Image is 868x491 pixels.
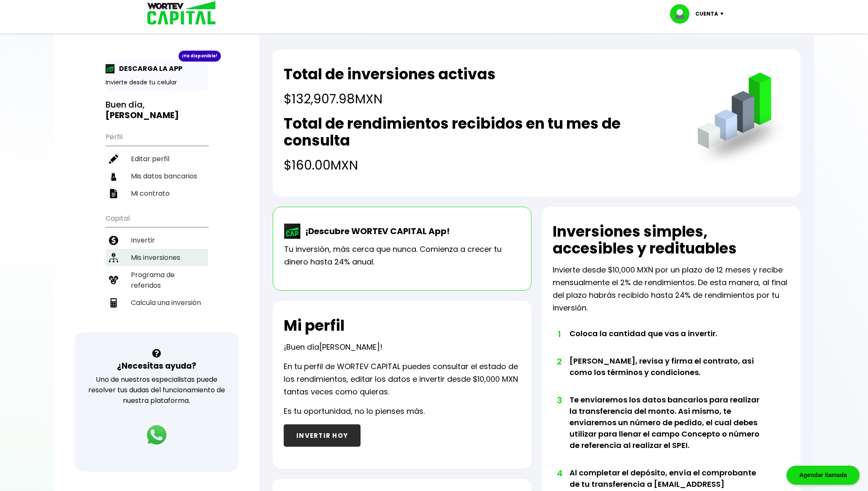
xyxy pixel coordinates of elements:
ul: Perfil [106,127,208,202]
p: En tu perfil de WORTEV CAPITAL puedes consultar el estado de los rendimientos, editar los datos e... [284,360,521,398]
button: INVERTIR HOY [284,424,361,447]
ul: Capital [106,209,208,332]
img: grafica.516fef24.png [694,73,789,168]
img: contrato-icon.f2db500c.svg [109,189,118,198]
img: datos-icon.10cf9172.svg [109,172,118,181]
a: Calcula una inversión [106,294,208,311]
span: 4 [557,467,561,480]
li: Te enviaremos los datos bancarios para realizar la transferencia del monto. Así mismo, te enviare... [570,394,766,467]
img: recomiendanos-icon.9b8e9327.svg [109,275,118,285]
div: Agendar llamada [787,466,860,485]
div: ¡Ya disponible! [179,51,221,62]
img: editar-icon.952d3147.svg [109,154,118,164]
p: Invierte desde $10,000 MXN por un plazo de 12 meses y recibe mensualmente el 2% de rendimientos. ... [553,264,789,314]
a: Mis inversiones [106,249,208,266]
li: Coloca la cantidad que vas a invertir. [570,328,766,355]
li: [PERSON_NAME], revisa y firma el contrato, así como los términos y condiciones. [570,355,766,394]
h2: Total de rendimientos recibidos en tu mes de consulta [284,115,680,149]
img: app-icon [106,64,115,73]
span: [PERSON_NAME] [319,342,380,352]
b: [PERSON_NAME] [106,109,179,121]
h4: $132,907.98 MXN [284,89,496,108]
img: icon-down [718,13,730,15]
p: Invierte desde tu celular [106,78,208,87]
img: inversiones-icon.6695dc30.svg [109,253,118,262]
h2: Mi perfil [284,317,344,334]
p: ¡Buen día ! [284,341,382,353]
a: Invertir [106,232,208,249]
img: logos_whatsapp-icon.242b2217.svg [145,423,168,447]
a: Editar perfil [106,150,208,167]
p: Tu inversión, más cerca que nunca. Comienza a crecer tu dinero hasta 24% anual. [284,243,520,268]
p: DESCARGA LA APP [115,63,182,74]
h3: Buen día, [106,100,208,121]
p: Cuenta [695,8,718,20]
h2: Inversiones simples, accesibles y redituables [553,223,789,257]
a: Mis datos bancarios [106,167,208,185]
img: calculadora-icon.17d418c4.svg [109,298,118,308]
p: Es tu oportunidad, no lo pienses más. [284,405,425,418]
img: invertir-icon.b3b967d7.svg [109,236,118,245]
a: Programa de referidos [106,266,208,294]
span: 2 [557,355,561,368]
p: ¡Descubre WORTEV CAPITAL App! [301,225,450,237]
h2: Total de inversiones activas [284,66,496,83]
h4: $160.00 MXN [284,156,680,175]
h3: ¿Necesitas ayuda? [117,360,196,372]
img: profile-image [670,4,695,24]
a: Mi contrato [106,185,208,202]
span: 1 [557,328,561,340]
img: wortev-capital-app-icon [284,224,301,239]
span: 3 [557,394,561,407]
p: Uno de nuestros especialistas puede resolver tus dudas del funcionamiento de nuestra plataforma. [86,374,228,406]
